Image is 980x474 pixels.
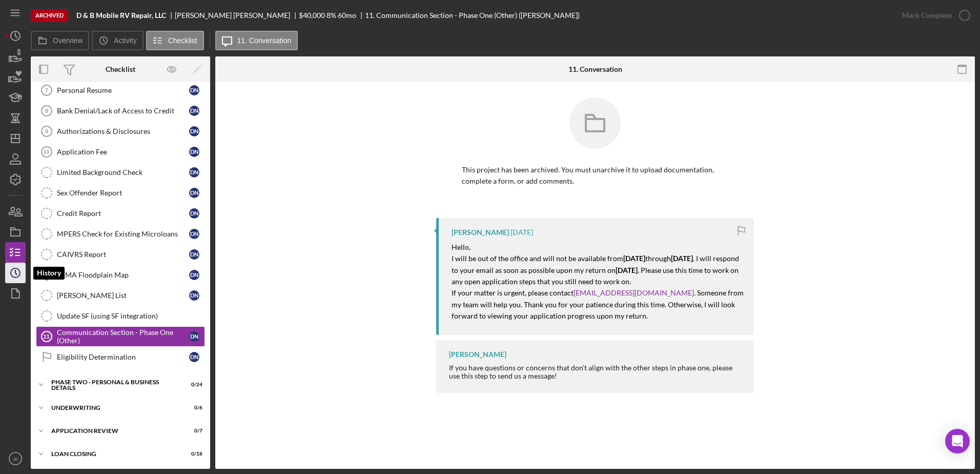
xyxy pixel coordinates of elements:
label: 11. Conversation [237,36,292,45]
div: FEMA Floodplain Map [57,271,189,279]
div: Eligibility Determination [57,353,189,361]
a: 11Communication Section - Phase One (Other)DN [36,326,205,347]
div: D N [189,249,199,260]
span: $40,000 [299,11,325,19]
a: Sex Offender ReportDN [36,183,205,203]
button: JK [5,448,26,469]
a: 9Authorizations & DisclosuresDN [36,121,205,142]
div: D N [189,85,199,95]
div: 8 % [326,11,336,19]
text: JK [12,456,18,462]
div: Open Intercom Messenger [945,429,970,453]
label: Checklist [168,36,197,45]
button: Activity [92,31,143,50]
mark: through [645,254,671,263]
div: Archived [31,9,68,22]
a: Limited Background CheckDN [36,162,205,183]
div: D N [189,352,199,362]
div: Checklist [106,65,135,73]
mark: [DATE] [616,266,638,274]
div: [PERSON_NAME] [452,228,509,236]
mark: . Someone from my team will help you. Thank you for your patience during this time. Otherwise, I ... [452,288,745,320]
p: This project has been archived. You must unarchive it to upload documentation, complete a form, o... [462,164,728,187]
div: PHASE TWO - PERSONAL & BUSINESS DETAILS [51,379,177,391]
div: 11. Communication Section - Phase One (Other) ([PERSON_NAME]) [365,11,580,19]
a: MPERS Check for Existing MicroloansDN [36,224,205,244]
button: 11. Conversation [215,31,298,50]
label: Overview [53,36,83,45]
a: [EMAIL_ADDRESS][DOMAIN_NAME] [574,288,694,297]
div: If you have questions or concerns that don't align with the other steps in phase one, please use ... [449,364,744,380]
a: FEMA Floodplain MapDN [36,265,205,285]
div: D N [189,126,199,136]
div: 0 / 7 [184,428,202,434]
div: Communication Section - Phase One (Other) [57,328,189,345]
a: 7Personal ResumeDN [36,80,205,101]
a: Eligibility DeterminationDN [36,347,205,367]
mark: . I will respond to your email as soon as possible upon my return on [452,254,741,274]
mark: [DATE] [623,254,645,263]
mark: [DATE] [671,254,693,263]
button: Overview [31,31,89,50]
div: Personal Resume [57,86,189,94]
div: 0 / 18 [184,451,202,457]
button: Checklist [146,31,204,50]
div: Authorizations & Disclosures [57,127,189,135]
div: Application Review [51,428,177,434]
time: 2025-06-02 21:35 [511,228,533,236]
div: Loan Closing [51,451,177,457]
mark: If your matter is urgent, please contact [452,288,574,297]
div: Application Fee [57,148,189,156]
div: D N [189,106,199,116]
label: Activity [114,36,136,45]
a: 10Application FeeDN [36,142,205,162]
tspan: 8 [45,108,48,114]
b: D & B Mobile RV Repair, LLC [76,11,166,19]
div: Bank Denial/Lack of Access to Credit [57,107,189,115]
div: [PERSON_NAME] [PERSON_NAME] [175,11,299,19]
div: Mark Complete [902,5,952,26]
a: Credit ReportDN [36,203,205,224]
div: D N [189,229,199,239]
div: 60 mo [338,11,356,19]
div: 11. Conversation [568,65,622,73]
tspan: 7 [45,87,48,93]
div: CAIVRS Report [57,250,189,259]
div: Limited Background Check [57,168,189,176]
div: D N [189,270,199,280]
div: D N [189,188,199,198]
div: D N [189,290,199,301]
div: [PERSON_NAME] List [57,291,189,300]
div: Underwriting [51,405,177,411]
a: Update SF (using SF integration) [36,306,205,326]
tspan: 9 [45,128,48,134]
a: [PERSON_NAME] ListDN [36,285,205,306]
a: CAIVRS ReportDN [36,244,205,265]
tspan: 11 [43,333,49,340]
div: D N [189,208,199,219]
div: D N [189,167,199,177]
tspan: 10 [43,149,49,155]
div: Credit Report [57,209,189,218]
div: Update SF (using SF integration) [57,312,205,320]
mark: I will be out of the office and will not be available from [452,254,623,263]
div: [PERSON_NAME] [449,350,506,359]
div: 0 / 6 [184,405,202,411]
button: Mark Complete [892,5,975,26]
div: 0 / 24 [184,382,202,388]
mark: Hello, [452,243,471,251]
div: D N [189,147,199,157]
a: 8Bank Denial/Lack of Access to CreditDN [36,101,205,121]
div: Sex Offender Report [57,189,189,197]
div: D N [189,331,199,342]
div: MPERS Check for Existing Microloans [57,230,189,238]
